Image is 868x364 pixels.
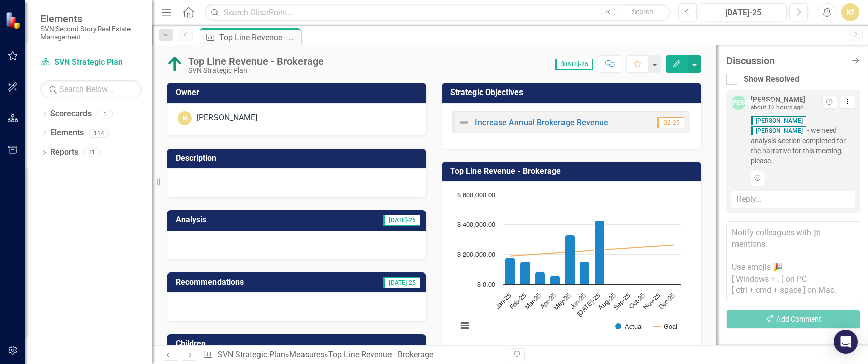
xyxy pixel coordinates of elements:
text: May-25 [552,292,572,312]
a: Reports [50,147,78,158]
span: - we need analysis section completed for the narrative for this meeting, please. [751,115,855,166]
div: [DATE]-25 [703,7,783,19]
button: Show Actual [615,323,643,330]
text: Jun-25 [569,292,587,310]
a: Increase Annual Brokerage Revenue [475,118,609,127]
path: Jan-25, 177,171.51. Actual. [505,258,515,285]
text: Aug-25 [597,292,617,311]
div: 114 [89,129,109,138]
div: Open Intercom Messenger [834,330,858,354]
h3: Strategic Objectives [450,88,696,97]
div: [PERSON_NAME] [751,96,805,103]
div: [PERSON_NAME] [197,112,257,124]
button: [DATE]-25 [700,3,787,21]
text: $ 200,000.00 [457,252,495,258]
text: [DATE]-25 [576,292,602,318]
div: Top Line Revenue - Brokerage [328,350,433,359]
h3: Children [176,339,421,348]
button: View chart menu, Chart [458,318,472,333]
h3: Owner [176,88,421,97]
text: Feb-25 [509,292,528,311]
text: Sep-25 [613,292,632,311]
text: Dec-25 [658,292,676,311]
button: Show Goal [654,323,677,330]
div: 1 [97,110,113,118]
path: Jun-25, 149,421.59. Actual. [580,262,590,285]
span: [DATE]-25 [555,59,593,70]
img: ClearPoint Strategy [5,12,23,29]
div: Chart. Highcharts interactive chart. [452,190,690,341]
text: Apr-25 [539,292,557,310]
a: SVN Strategic Plan [218,350,285,359]
span: [DATE]-25 [383,277,420,288]
text: $ 600,000.00 [457,192,495,199]
h3: Analysis [176,215,285,224]
text: Jan-25 [495,292,513,310]
h3: Description [176,154,421,163]
div: Discussion [726,55,845,66]
svg: Interactive chart [452,190,686,341]
path: Jul-25, 425,563.09. Actual. [595,221,605,285]
text: Mar-25 [524,292,542,311]
input: Search Below... [40,80,142,98]
button: Add Comment [726,310,860,329]
path: Mar-25, 83,254.89. Actual. [535,272,545,285]
input: Search ClearPoint... [205,4,670,21]
div: kf [178,111,192,125]
a: SVN Strategic Plan [40,57,142,68]
path: May-25, 330,229.23. Actual. [565,235,575,285]
button: Search [618,5,668,19]
div: Top Line Revenue - Brokerage [188,56,324,67]
span: [PERSON_NAME] [751,126,806,135]
img: Not Defined [458,116,470,128]
h3: Top Line Revenue - Brokerage [450,167,696,176]
button: kf [841,3,859,21]
span: [DATE]-25 [383,215,420,226]
path: Feb-25, 150,078.62. Actual. [520,262,531,285]
span: [PERSON_NAME] [751,116,806,125]
span: Search [632,8,654,16]
a: Measures [289,350,324,359]
text: Nov-25 [642,292,661,311]
div: [PERSON_NAME] [731,96,746,110]
div: 21 [83,148,100,157]
div: » » [203,349,502,361]
img: Above Target [167,56,183,72]
text: $ 0.00 [477,282,495,288]
a: Scorecards [50,108,92,120]
text: $ 400,000.00 [457,222,495,229]
div: Reply... [731,191,855,208]
text: Oct-25 [628,292,646,310]
div: SVN Strategic Plan [188,67,324,74]
span: Elements [40,13,142,25]
h3: Recommendations [176,278,333,287]
small: about 12 hours ago [751,104,804,111]
span: Q2-25 [657,117,684,128]
div: Top Line Revenue - Brokerage [219,31,298,44]
path: Apr-25, 60,746.96. Actual. [550,276,560,285]
div: Show Resolved [744,74,799,85]
small: SVN|Second Story Real Estate Management [40,25,142,41]
a: Elements [50,127,84,139]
